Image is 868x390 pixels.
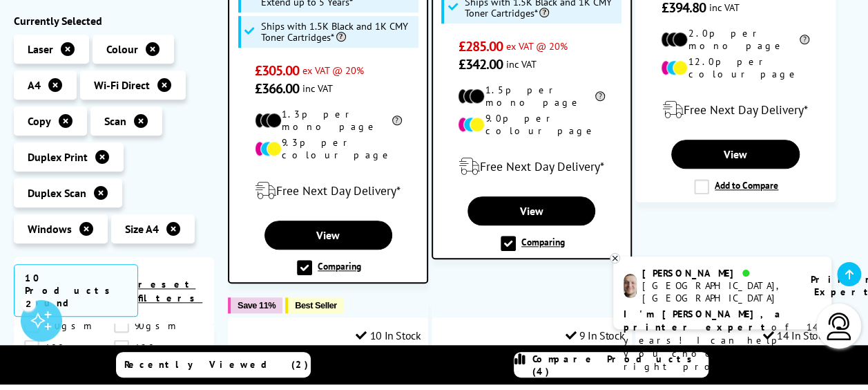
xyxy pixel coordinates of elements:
span: A4 [28,78,41,92]
span: £285.00 [458,37,503,55]
a: 60gsm [24,317,114,333]
div: modal_delivery [236,171,420,210]
span: Wi-Fi Direct [94,78,150,92]
a: View [671,140,800,169]
button: Best Seller [285,297,344,313]
a: reset filters [138,278,202,304]
span: Compare Products (4) [532,353,708,378]
a: 120gsm [114,340,204,355]
span: 10 Products Found [14,264,138,317]
li: 9.3p per colour page [255,136,402,161]
a: 100gsm [24,340,114,355]
label: Add to Compare [694,179,778,194]
div: [GEOGRAPHIC_DATA], [GEOGRAPHIC_DATA] [642,279,793,304]
div: 2 [21,295,36,310]
div: [PERSON_NAME] [642,267,793,279]
img: ashley-livechat.png [624,274,637,298]
a: Compare Products (4) [514,352,708,378]
li: 9.0p per colour page [458,112,605,137]
b: I'm [PERSON_NAME], a printer expert [624,308,784,333]
span: Windows [28,222,72,236]
div: modal_delivery [643,91,828,129]
li: 1.3p per mono page [255,108,402,133]
div: 10 In Stock [356,328,421,342]
a: View [264,221,392,250]
span: Colour [106,42,138,56]
div: modal_delivery [440,147,624,186]
span: inc VAT [506,57,537,71]
a: 90gsm [114,317,204,333]
li: 2.0p per mono page [661,27,809,52]
span: Copy [28,114,51,128]
span: Ships with 1.5K Black and 1K CMY Toner Cartridges* [261,21,415,43]
span: Best Seller [295,300,337,310]
span: Recently Viewed (2) [124,358,309,371]
div: 9 In Stock [565,328,624,342]
li: 1.5p per mono page [458,84,605,109]
span: £366.00 [255,80,300,98]
div: Currently Selected [14,14,214,28]
span: Save 11% [238,300,276,310]
span: inc VAT [709,1,740,14]
span: Laser [28,42,53,56]
a: Recently Viewed (2) [116,352,311,378]
label: Comparing [501,236,565,251]
p: of 14 years! I can help you choose the right product [624,308,821,373]
span: Duplex Print [28,150,88,164]
img: user-headset-light.svg [825,313,853,340]
button: Save 11% [228,297,282,313]
span: Size A4 [125,222,159,236]
span: £305.00 [255,62,300,80]
span: Duplex Scan [28,186,86,200]
a: View [467,196,595,225]
span: ex VAT @ 20% [302,64,364,77]
span: ex VAT @ 20% [506,39,568,53]
span: inc VAT [302,82,333,95]
span: £342.00 [458,55,503,73]
li: 12.0p per colour page [661,55,809,80]
label: Comparing [297,260,361,275]
span: Scan [104,114,126,128]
